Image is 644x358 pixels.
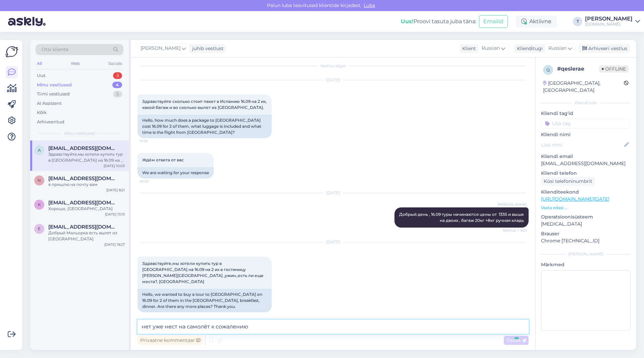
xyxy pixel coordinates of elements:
[38,178,41,183] span: n
[140,313,165,318] span: 10:03
[541,213,631,221] p: Operatsioonisüsteem
[48,224,118,230] span: eliisja@hotmail.com
[482,45,500,52] span: Russian
[138,239,529,245] div: [DATE]
[541,153,631,160] p: Kliendi email
[113,72,122,79] div: 3
[501,228,527,233] span: Nähtud ✓ 8:21
[37,82,72,88] div: Minu vestlused
[541,261,631,268] p: Märkmed
[514,45,543,52] div: Klienditugi
[541,160,631,167] p: [EMAIL_ADDRESS][DOMAIN_NAME]
[546,67,550,72] span: q
[37,109,47,116] div: Kõik
[38,226,41,231] span: e
[48,151,125,163] div: Здравствуйте,мы хотели купить тур в [GEOGRAPHIC_DATA] на 16.09 на 2 их в гостиницу [PERSON_NAME][...
[516,15,557,28] div: Aktiivne
[541,230,631,237] p: Brauser
[399,212,525,223] span: Добрый день , 16.09 туры начинаются цены от 1335 и выше на двоих , багаж 20кг +8кг ручная кладь
[541,131,631,138] p: Kliendi nimi
[142,157,184,162] span: Ждём ответа от вас
[5,45,18,58] img: Askly Logo
[138,77,529,83] div: [DATE]
[141,45,180,52] span: [PERSON_NAME]
[585,16,633,22] div: [PERSON_NAME]
[460,45,476,52] div: Klient
[48,182,125,188] div: я пришлю на почту вам
[104,163,125,168] div: [DATE] 10:03
[104,242,125,247] div: [DATE] 18:27
[548,45,567,52] span: Russian
[599,65,629,73] span: Offline
[107,59,123,68] div: Socials
[541,196,609,202] a: [URL][DOMAIN_NAME][DATE]
[401,18,414,25] b: Uus!
[38,148,41,153] span: a
[541,237,631,244] p: Chrome [TECHNICAL_ID]
[541,100,631,106] div: Kliendi info
[541,177,595,186] div: Küsi telefoninumbrit
[138,289,272,312] div: Hello, we wanted to buy a tour to [GEOGRAPHIC_DATA] on 16.09 for 2 of them in the [GEOGRAPHIC_DAT...
[541,189,631,196] p: Klienditeekond
[106,188,125,193] div: [DATE] 8:21
[541,110,631,117] p: Kliendi tag'id
[42,46,68,53] span: Otsi kliente
[48,200,118,206] span: kippi93@mail.ru
[138,167,214,178] div: We are waiting for your response
[401,17,476,26] div: Proovi tasuta juba täna:
[48,230,125,242] div: Добрый Мальорка есть вылет из [GEOGRAPHIC_DATA]
[541,221,631,228] p: [MEDICAL_DATA]
[37,91,70,97] div: Tiimi vestlused
[140,179,165,184] span: 20:32
[37,72,45,79] div: Uus
[48,206,125,212] div: Хорошо, [GEOGRAPHIC_DATA]
[498,202,527,207] span: [PERSON_NAME]
[138,115,272,138] div: Hello, how much does a package to [GEOGRAPHIC_DATA] cost 16.09 for 2 of them, what luggage is inc...
[37,100,62,107] div: AI Assistent
[543,80,624,94] div: [GEOGRAPHIC_DATA], [GEOGRAPHIC_DATA]
[138,63,529,69] div: Vestlus algas
[541,141,623,149] input: Lisa nimi
[585,16,640,27] a: [PERSON_NAME][DOMAIN_NAME]
[362,2,377,8] span: Luba
[138,190,529,196] div: [DATE]
[541,170,631,177] p: Kliendi telefon
[541,118,631,128] input: Lisa tag
[112,82,122,88] div: 4
[113,91,122,97] div: 5
[48,175,118,182] span: nataljaroosimagi@gmail.com
[479,15,508,28] button: Emailid
[36,59,43,68] div: All
[37,119,64,125] div: Arhiveeritud
[585,22,633,27] div: [DOMAIN_NAME]
[190,45,224,52] div: juhib vestlust
[573,17,582,26] div: T
[578,44,630,53] div: Arhiveeri vestlus
[541,205,631,211] p: Vaata edasi ...
[69,59,81,68] div: Web
[142,261,265,284] span: Здравствуйте,мы хотели купить тур в [GEOGRAPHIC_DATA] на 16.09 на 2 их в гостиницу [PERSON_NAME][...
[64,130,95,136] span: Minu vestlused
[38,202,41,207] span: k
[140,138,165,144] span: 17:29
[48,145,118,151] span: astafjeva89@gmail.com
[557,65,599,73] div: # qeslerae
[541,251,631,257] div: [PERSON_NAME]
[105,212,125,217] div: [DATE] 13:13
[142,99,268,110] span: Здравствуйте сколько стоит пакет в Испанию 16.09 на 2 их, какой багаж и во сколько вылет из [GEOG...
